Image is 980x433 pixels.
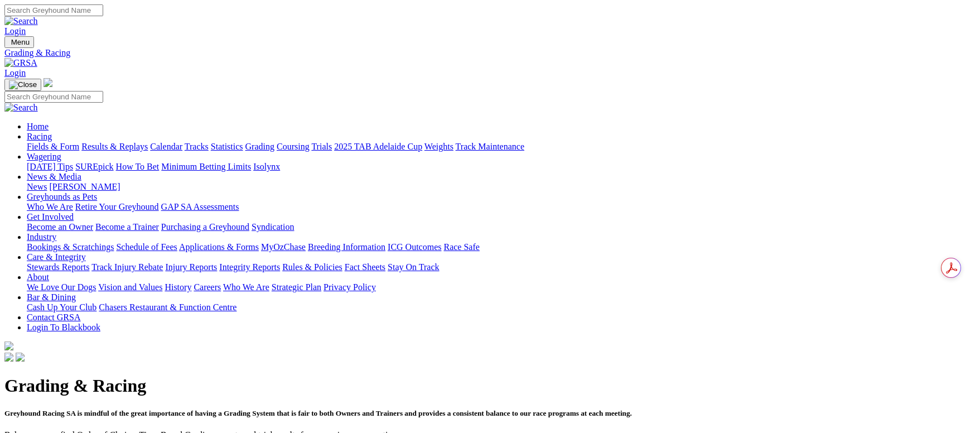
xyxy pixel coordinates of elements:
[161,202,239,211] a: GAP SA Assessments
[4,91,103,103] input: Search
[27,192,97,201] a: Greyhounds as Pets
[165,282,191,292] a: History
[4,409,976,418] h5: Greyhound Racing SA is mindful of the great importance of having a Grading System that is fair to...
[16,353,25,362] img: twitter.svg
[95,222,159,232] a: Become a Trainer
[11,38,30,46] span: Menu
[27,242,976,252] div: Industry
[27,152,61,161] a: Wagering
[4,36,34,48] button: Toggle navigation
[27,212,74,222] a: Get Involved
[253,162,280,171] a: Isolynx
[424,142,453,151] a: Weights
[261,242,306,252] a: MyOzChase
[456,142,524,151] a: Track Maintenance
[4,58,37,68] img: GRSA
[27,172,81,181] a: News & Media
[75,202,159,211] a: Retire Your Greyhound
[91,262,163,272] a: Track Injury Rebate
[388,262,439,272] a: Stay On Track
[277,142,310,151] a: Coursing
[272,282,321,292] a: Strategic Plan
[27,142,976,152] div: Racing
[27,272,49,282] a: About
[27,262,89,272] a: Stewards Reports
[116,242,177,252] a: Schedule of Fees
[4,376,976,396] h1: Grading & Racing
[27,282,96,292] a: We Love Our Dogs
[27,132,52,141] a: Racing
[27,282,976,292] div: About
[345,262,385,272] a: Fact Sheets
[27,252,86,262] a: Care & Integrity
[27,162,976,172] div: Wagering
[27,182,976,192] div: News & Media
[194,282,221,292] a: Careers
[27,302,96,312] a: Cash Up Your Club
[27,222,976,232] div: Get Involved
[4,4,103,16] input: Search
[75,162,113,171] a: SUREpick
[245,142,274,151] a: Grading
[252,222,294,232] a: Syndication
[4,26,26,36] a: Login
[27,122,49,131] a: Home
[27,312,80,322] a: Contact GRSA
[308,242,385,252] a: Breeding Information
[443,242,479,252] a: Race Safe
[4,353,13,362] img: facebook.svg
[27,182,47,191] a: News
[9,80,37,89] img: Close
[27,142,79,151] a: Fields & Form
[27,323,100,332] a: Login To Blackbook
[27,242,114,252] a: Bookings & Scratchings
[4,16,38,26] img: Search
[27,292,76,302] a: Bar & Dining
[4,341,13,350] img: logo-grsa-white.png
[27,232,56,242] a: Industry
[185,142,209,151] a: Tracks
[161,222,249,232] a: Purchasing a Greyhound
[282,262,342,272] a: Rules & Policies
[179,242,259,252] a: Applications & Forms
[334,142,422,151] a: 2025 TAB Adelaide Cup
[324,282,376,292] a: Privacy Policy
[388,242,441,252] a: ICG Outcomes
[27,162,73,171] a: [DATE] Tips
[27,202,976,212] div: Greyhounds as Pets
[27,222,93,232] a: Become an Owner
[4,68,26,78] a: Login
[4,103,38,113] img: Search
[116,162,160,171] a: How To Bet
[150,142,182,151] a: Calendar
[4,79,41,91] button: Toggle navigation
[98,282,162,292] a: Vision and Values
[211,142,243,151] a: Statistics
[27,202,73,211] a: Who We Are
[219,262,280,272] a: Integrity Reports
[165,262,217,272] a: Injury Reports
[27,302,976,312] div: Bar & Dining
[44,78,52,87] img: logo-grsa-white.png
[4,48,976,58] a: Grading & Racing
[161,162,251,171] a: Minimum Betting Limits
[99,302,236,312] a: Chasers Restaurant & Function Centre
[311,142,332,151] a: Trials
[223,282,269,292] a: Who We Are
[81,142,148,151] a: Results & Replays
[27,262,976,272] div: Care & Integrity
[49,182,120,191] a: [PERSON_NAME]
